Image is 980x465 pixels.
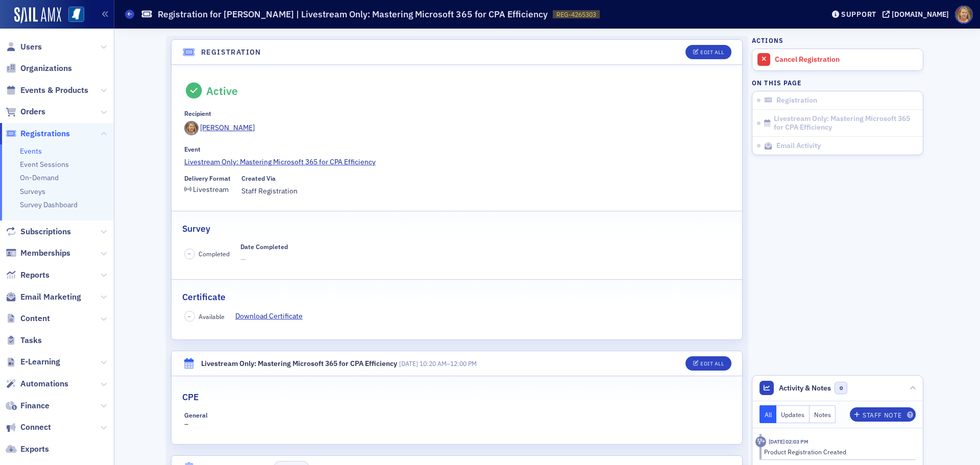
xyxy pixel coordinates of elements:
span: Finance [20,400,50,411]
div: Edit All [700,361,724,366]
a: [PERSON_NAME] [184,121,255,135]
a: Users [6,41,42,53]
button: Notes [810,405,836,423]
a: Exports [6,444,49,455]
button: Edit All [685,45,731,59]
div: [DOMAIN_NAME] [892,10,949,19]
a: E-Learning [6,356,60,368]
div: Created Via [241,175,276,182]
a: Connect [6,422,51,433]
div: Date Completed [240,243,288,251]
span: Exports [20,444,49,455]
a: Memberships [6,248,70,259]
a: Content [6,313,50,324]
a: On-Demand [20,173,59,182]
div: Cancel Registration [775,55,918,64]
h4: Registration [201,47,261,58]
span: Tasks [20,335,42,346]
span: Reports [20,270,50,281]
span: Connect [20,422,51,433]
a: Email Marketing [6,291,81,303]
h4: Actions [752,36,783,45]
span: Orders [20,106,45,117]
span: – [188,313,191,320]
span: Livestream Only: Mastering Microsoft 365 for CPA Efficiency [774,114,918,132]
span: Registrations [20,128,70,139]
a: Cancel Registration [752,49,923,70]
div: Livestream [193,187,229,192]
span: Registration [776,96,817,105]
div: – [184,411,313,430]
div: Event [184,145,201,153]
div: Edit All [700,50,724,55]
button: All [759,405,777,423]
span: – [188,250,191,257]
span: Completed [199,249,230,258]
span: Available [199,312,225,321]
span: REG-4265303 [556,10,596,19]
time: 10:20 AM [420,359,447,368]
span: Subscriptions [20,226,71,237]
span: Profile [955,6,973,23]
a: Event Sessions [20,160,69,169]
div: Recipient [184,110,211,117]
a: Subscriptions [6,226,71,237]
a: Reports [6,270,50,281]
span: Email Marketing [20,291,81,303]
img: SailAMX [68,7,84,22]
div: Support [841,10,876,19]
h2: Certificate [182,290,226,304]
button: Staff Note [850,407,916,422]
time: 12:00 PM [450,359,477,368]
div: Livestream Only: Mastering Microsoft 365 for CPA Efficiency [201,358,397,369]
a: Registrations [6,128,70,139]
span: Staff Registration [241,186,298,197]
a: Orders [6,106,45,117]
span: 0 [835,382,847,395]
a: View Homepage [61,7,84,24]
a: Finance [6,400,50,411]
h2: Survey [182,222,210,235]
button: Edit All [685,356,731,371]
span: – [399,359,477,368]
span: Email Activity [776,141,821,151]
span: Activity & Notes [779,383,831,394]
time: 9/15/2025 02:03 PM [769,438,808,445]
h2: CPE [182,390,199,404]
a: Events [20,146,42,156]
span: — [240,254,288,265]
div: Active [206,84,238,97]
span: Content [20,313,50,324]
h1: Registration for [PERSON_NAME] | Livestream Only: Mastering Microsoft 365 for CPA Efficiency [158,8,548,20]
img: SailAMX [14,7,61,23]
a: Tasks [6,335,42,346]
a: Surveys [20,187,45,196]
span: Users [20,41,42,53]
a: Events & Products [6,85,88,96]
span: [DATE] [399,359,418,368]
div: Delivery Format [184,175,231,182]
h4: On this page [752,78,923,87]
span: Automations [20,378,68,389]
a: Livestream Only: Mastering Microsoft 365 for CPA Efficiency [184,157,730,167]
div: Product Registration Created [764,447,909,456]
a: Download Certificate [235,311,310,322]
span: Memberships [20,248,70,259]
a: Automations [6,378,68,389]
span: Events & Products [20,85,88,96]
button: Updates [776,405,810,423]
button: [DOMAIN_NAME] [883,11,952,18]
div: General [184,411,208,419]
a: Survey Dashboard [20,200,78,209]
div: Staff Note [863,412,901,418]
div: Activity [755,436,766,447]
span: Organizations [20,63,72,74]
a: Organizations [6,63,72,74]
div: [PERSON_NAME] [200,123,255,133]
span: E-Learning [20,356,60,368]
